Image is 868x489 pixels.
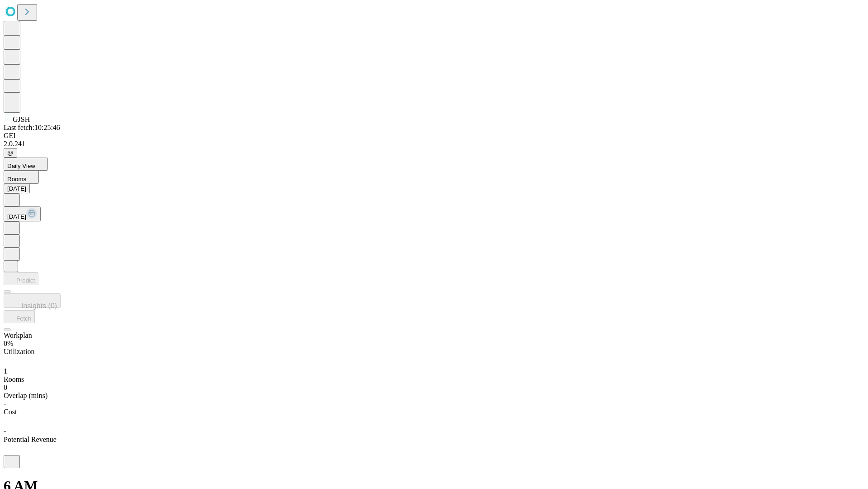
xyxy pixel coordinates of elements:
button: Insights (0) [4,293,61,308]
div: 2.0.241 [4,140,864,148]
span: Last fetch: 10:25:46 [4,124,60,131]
button: Fetch [4,310,35,323]
span: [DATE] [7,213,26,220]
span: Workplan [4,331,32,339]
span: 0% [4,340,13,347]
span: Utilization [4,348,34,355]
span: 0 [4,384,7,391]
span: Cost [4,408,17,416]
button: Daily View [4,158,48,171]
span: Rooms [7,176,26,182]
button: @ [4,148,17,158]
span: Rooms [4,375,24,383]
button: [DATE] [4,184,30,193]
span: @ [7,149,14,156]
span: Insights (0) [21,302,57,310]
span: 1 [4,367,7,375]
span: GJSH [13,115,30,123]
button: Rooms [4,171,39,184]
span: - [4,400,6,407]
span: Potential Revenue [4,436,57,443]
div: GEI [4,132,864,140]
button: Predict [4,272,38,285]
span: Overlap (mins) [4,392,47,399]
span: Daily View [7,163,35,169]
button: [DATE] [4,206,41,221]
span: - [4,427,6,435]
